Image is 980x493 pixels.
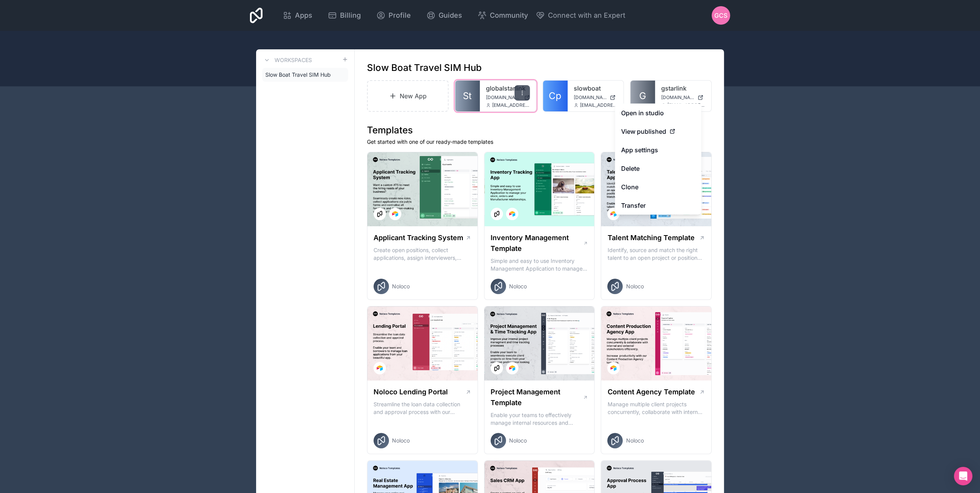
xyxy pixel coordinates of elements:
a: Open in studio [615,104,701,122]
span: St [463,90,472,102]
h1: Noloco Lending Portal [374,387,448,397]
span: Slow Boat Travel SIM Hub [265,71,331,79]
h1: Applicant Tracking System [374,232,463,243]
a: globalstarlink [486,84,530,93]
iframe: Slideout [820,384,980,493]
span: Profile [389,10,411,21]
span: GCS [714,11,727,20]
span: Noloco [392,283,410,290]
a: St [455,81,480,111]
a: View published [615,122,701,141]
a: G [630,81,655,111]
h3: Workspaces [275,56,312,64]
a: gstarlink [661,84,705,93]
img: Airtable Logo [509,365,515,371]
a: Apps [276,7,318,24]
span: Noloco [509,283,527,290]
img: Airtable Logo [377,365,383,371]
p: Enable your teams to effectively manage internal resources and execute client projects on time. [491,411,588,427]
span: Guides [439,10,462,21]
img: Airtable Logo [610,365,616,371]
a: Guides [420,7,468,24]
span: [EMAIL_ADDRESS][DOMAIN_NAME] [492,102,530,108]
p: Streamline the loan data collection and approval process with our Lending Portal template. [374,400,471,416]
span: Cp [549,90,561,102]
span: Noloco [626,437,643,444]
p: Manage multiple client projects concurrently, collaborate with internal and external stakeholders... [607,400,705,416]
a: Cp [543,81,568,111]
a: [DOMAIN_NAME] [661,94,705,101]
img: Airtable Logo [509,211,515,217]
h1: Project Management Template [491,387,583,408]
a: slowboat [574,84,618,93]
p: Simple and easy to use Inventory Management Application to manage your stock, orders and Manufact... [491,257,588,273]
h1: Inventory Management Template [491,232,583,254]
h1: Talent Matching Template [607,232,694,243]
span: [EMAIL_ADDRESS][DOMAIN_NAME] [580,102,618,108]
span: Community [490,10,528,21]
a: App settings [615,141,701,159]
span: [DOMAIN_NAME] [486,94,521,101]
a: Profile [370,7,417,24]
a: Billing [322,7,367,24]
p: Create open positions, collect applications, assign interviewers, centralise candidate feedback a... [374,246,471,262]
span: G [639,90,646,102]
button: Connect with an Expert [536,10,625,21]
span: [DOMAIN_NAME] [661,94,694,101]
p: Get started with one of our ready-made templates [367,138,712,146]
span: Noloco [509,437,527,444]
span: Noloco [392,437,410,444]
img: Airtable Logo [610,211,616,217]
a: Slow Boat Travel SIM Hub [262,68,348,82]
img: Airtable Logo [392,211,398,217]
p: Identify, source and match the right talent to an open project or position with our Talent Matchi... [607,246,705,262]
h1: Templates [367,124,712,136]
a: Community [471,7,534,24]
a: Clone [615,178,701,196]
span: [EMAIL_ADDRESS][DOMAIN_NAME] [667,102,705,108]
a: [DOMAIN_NAME] [486,94,530,101]
span: Noloco [626,283,643,290]
button: Delete [615,159,701,178]
a: Workspaces [262,56,312,65]
h1: Slow Boat Travel SIM Hub [367,62,482,74]
a: New App [367,80,449,112]
span: View published [621,127,666,136]
h1: Content Agency Template [607,387,695,397]
a: Transfer [615,196,701,215]
span: Billing [340,10,361,21]
span: [DOMAIN_NAME] [574,94,607,101]
span: Connect with an Expert [548,10,625,21]
span: Apps [295,10,312,21]
a: [DOMAIN_NAME] [574,94,618,101]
